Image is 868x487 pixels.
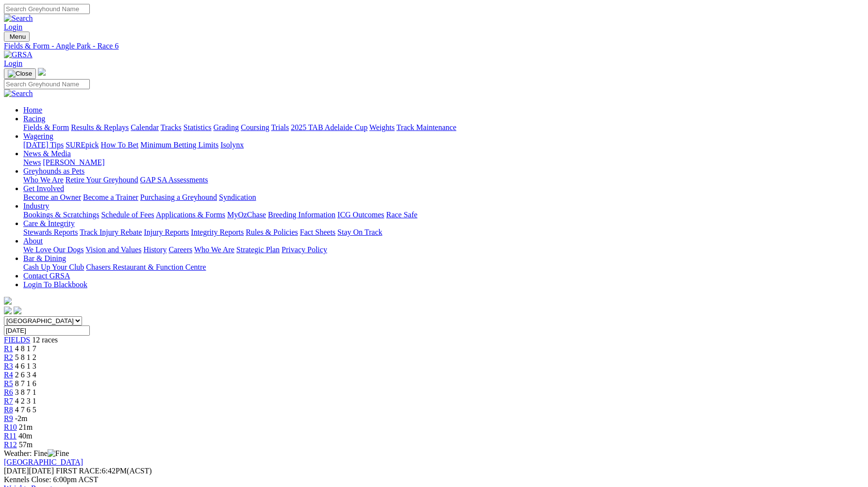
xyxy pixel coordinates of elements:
[4,353,13,361] a: R2
[4,4,90,14] input: Search
[4,423,17,431] a: R10
[23,219,75,227] a: Care & Integrity
[23,263,864,272] div: Bar & Dining
[23,158,864,167] div: News & Media
[48,449,69,458] img: Fine
[4,362,13,370] a: R3
[38,68,46,76] img: logo-grsa-white.png
[23,245,864,254] div: About
[4,32,30,42] button: Toggle navigation
[4,397,13,405] a: R7
[4,68,36,79] button: Toggle navigation
[15,371,36,379] span: 2 6 3 4
[4,458,83,466] a: [GEOGRAPHIC_DATA]
[291,123,367,131] a: 2025 TAB Adelaide Cup
[23,141,864,149] div: Wagering
[4,42,864,50] a: Fields & Form - Angle Park - Race 6
[168,245,192,254] a: Careers
[23,123,69,131] a: Fields & Form
[23,245,83,254] a: We Love Our Dogs
[23,141,64,149] a: [DATE] Tips
[15,362,36,370] span: 4 6 1 3
[23,280,87,289] a: Login To Blackbook
[337,211,384,219] a: ICG Outcomes
[15,406,36,414] span: 4 7 6 5
[4,414,13,422] a: R9
[4,440,17,449] a: R12
[23,263,84,271] a: Cash Up Your Club
[194,245,234,254] a: Who We Are
[23,132,53,140] a: Wagering
[4,14,33,23] img: Search
[4,297,12,305] img: logo-grsa-white.png
[184,123,212,131] a: Statistics
[241,123,269,131] a: Coursing
[86,263,206,271] a: Chasers Restaurant & Function Centre
[4,89,33,98] img: Search
[300,228,335,236] a: Fact Sheets
[23,193,81,201] a: Become an Owner
[220,141,244,149] a: Isolynx
[10,33,26,40] span: Menu
[4,371,13,379] a: R4
[66,141,99,149] a: SUREpick
[23,193,864,202] div: Get Involved
[156,211,225,219] a: Applications & Forms
[19,423,33,431] span: 21m
[15,344,36,353] span: 4 8 1 7
[144,228,189,236] a: Injury Reports
[23,254,66,262] a: Bar & Dining
[4,325,90,336] input: Select date
[23,228,864,237] div: Care & Integrity
[8,70,32,78] img: Close
[101,141,139,149] a: How To Bet
[140,193,217,201] a: Purchasing a Greyhound
[4,344,13,353] a: R1
[4,475,864,484] div: Kennels Close: 6:00pm ACST
[23,158,41,166] a: News
[15,414,28,422] span: -2m
[140,176,208,184] a: GAP SA Assessments
[23,114,45,123] a: Racing
[131,123,159,131] a: Calendar
[85,245,141,254] a: Vision and Values
[337,228,382,236] a: Stay On Track
[4,336,30,344] a: FIELDS
[19,440,33,449] span: 57m
[23,184,64,193] a: Get Involved
[4,79,90,89] input: Search
[161,123,182,131] a: Tracks
[369,123,395,131] a: Weights
[15,379,36,388] span: 8 7 1 6
[4,449,69,457] span: Weather: Fine
[236,245,280,254] a: Strategic Plan
[246,228,298,236] a: Rules & Policies
[23,211,864,219] div: Industry
[4,59,22,67] a: Login
[4,406,13,414] a: R8
[282,245,327,254] a: Privacy Policy
[80,228,142,236] a: Track Injury Rebate
[143,245,167,254] a: History
[4,307,12,314] img: facebook.svg
[4,467,29,475] span: [DATE]
[4,388,13,396] span: R6
[4,432,17,440] a: R11
[23,202,49,210] a: Industry
[23,237,43,245] a: About
[23,167,84,175] a: Greyhounds as Pets
[56,467,152,475] span: 6:42PM(ACST)
[23,123,864,132] div: Racing
[397,123,456,131] a: Track Maintenance
[15,388,36,396] span: 3 8 7 1
[23,176,864,184] div: Greyhounds as Pets
[71,123,129,131] a: Results & Replays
